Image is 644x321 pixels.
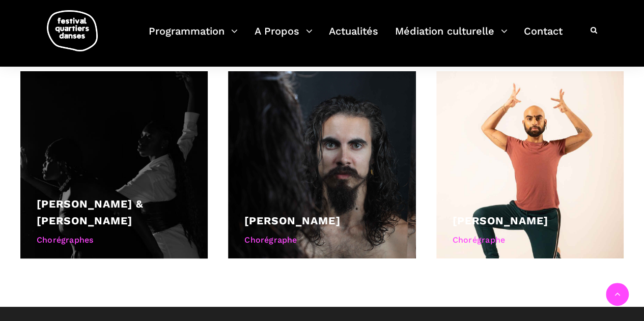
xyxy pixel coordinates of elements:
[255,22,313,52] a: A Propos
[329,22,378,52] a: Actualités
[453,214,548,227] a: [PERSON_NAME]
[395,22,508,52] a: Médiation culturelle
[244,234,399,247] div: Chorégraphe
[524,22,563,52] a: Contact
[244,214,340,227] a: [PERSON_NAME]
[37,197,144,227] a: [PERSON_NAME] & [PERSON_NAME]
[149,22,238,52] a: Programmation
[37,234,191,247] div: Chorégraphes
[453,234,607,247] div: Chorégraphe
[47,10,98,51] img: logo-fqd-med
